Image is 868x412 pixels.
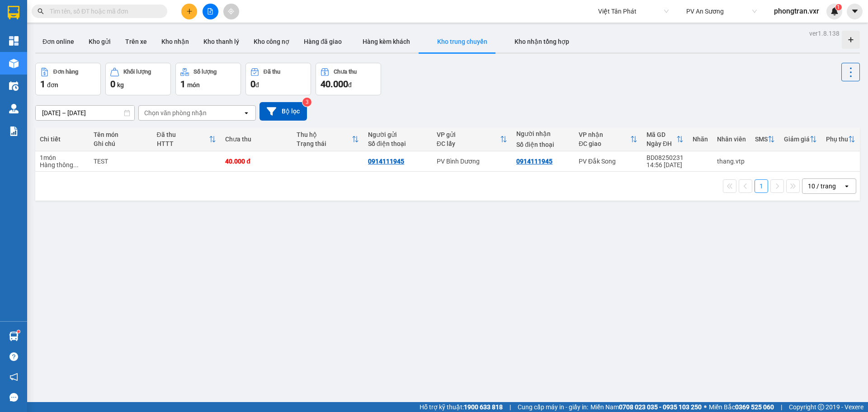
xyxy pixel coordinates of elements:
[835,4,842,10] sup: 1
[110,79,115,89] span: 0
[196,31,246,52] button: Kho thanh lý
[250,79,255,89] span: 0
[348,81,352,89] span: đ
[9,373,18,381] span: notification
[420,402,503,412] span: Hỗ trợ kỹ thuật:
[437,158,507,165] div: PV Bình Dương
[717,158,746,165] div: thang.vtp
[9,352,18,361] span: question-circle
[809,28,840,38] div: ver 1.8.138
[144,108,207,117] div: Chọn văn phòng nhận
[368,140,428,147] div: Số điện thoại
[157,140,209,147] div: HTTT
[843,183,850,190] svg: open
[94,131,147,138] div: Tên món
[38,8,44,14] span: search
[516,141,570,148] div: Số điện thoại
[292,127,363,151] th: Toggle SortBy
[826,136,848,143] div: Phụ thu
[363,38,410,45] span: Hàng kèm khách
[297,131,352,138] div: Thu hộ
[781,402,782,412] span: |
[53,69,78,75] div: Đơn hàng
[243,109,250,117] svg: open
[755,136,768,143] div: SMS
[642,127,688,151] th: Toggle SortBy
[186,8,193,14] span: plus
[842,31,860,49] div: Tạo kho hàng mới
[35,31,81,52] button: Đơn online
[432,127,512,151] th: Toggle SortBy
[830,7,839,15] img: icon-new-feature
[579,131,630,138] div: VP nhận
[193,69,217,75] div: Số lượng
[9,393,18,402] span: message
[40,154,85,161] div: 1 món
[437,140,500,147] div: ĐC lấy
[225,158,288,165] div: 40.000 đ
[187,81,200,89] span: món
[9,81,19,91] img: warehouse-icon
[693,136,708,143] div: Nhãn
[152,127,221,151] th: Toggle SortBy
[509,402,511,412] span: |
[368,131,428,138] div: Người gửi
[755,179,768,193] button: 1
[105,63,171,95] button: Khối lượng0kg
[181,4,197,19] button: plus
[47,81,58,89] span: đơn
[154,31,196,52] button: Kho nhận
[297,140,352,147] div: Trạng thái
[40,136,85,143] div: Chi tiết
[368,158,404,165] div: 0914111945
[157,131,209,138] div: Đã thu
[516,158,552,165] div: 0914111945
[784,136,810,143] div: Giảm giá
[17,330,20,333] sup: 1
[709,402,774,412] span: Miền Bắc
[808,182,836,191] div: 10 / trang
[40,161,85,169] div: Hàng thông thường
[818,404,824,410] span: copyright
[50,6,156,16] input: Tìm tên, số ĐT hoặc mã đơn
[646,161,684,169] div: 14:56 [DATE]
[117,81,124,89] span: kg
[246,31,297,52] button: Kho công nợ
[464,403,503,411] strong: 1900 633 818
[735,403,774,411] strong: 0369 525 060
[437,131,500,138] div: VP gửi
[574,127,642,151] th: Toggle SortBy
[750,127,779,151] th: Toggle SortBy
[619,403,702,411] strong: 0708 023 035 - 0935 103 250
[8,6,19,19] img: logo-vxr
[175,63,241,95] button: Số lượng1món
[686,5,757,18] span: PV An Sương
[9,59,19,68] img: warehouse-icon
[579,140,630,147] div: ĐC giao
[255,81,259,89] span: đ
[717,136,746,143] div: Nhân viên
[514,38,569,45] span: Kho nhận tổng hợp
[225,136,288,143] div: Chưa thu
[598,5,669,18] span: Việt Tân Phát
[646,154,684,161] div: BD08250231
[245,63,311,95] button: Đã thu0đ
[203,4,218,19] button: file-add
[9,126,19,136] img: solution-icon
[259,102,307,121] button: Bộ lọc
[9,104,19,113] img: warehouse-icon
[180,79,185,89] span: 1
[94,158,147,165] div: TEST
[579,158,637,165] div: PV Đắk Song
[704,405,707,409] span: ⚪️
[334,69,357,75] div: Chưa thu
[837,4,840,10] span: 1
[123,69,151,75] div: Khối lượng
[316,63,381,95] button: Chưa thu40.000đ
[9,36,19,46] img: dashboard-icon
[228,8,234,14] span: aim
[437,38,487,45] span: Kho trung chuyển
[9,332,19,341] img: warehouse-icon
[35,63,101,95] button: Đơn hàng1đơn
[297,31,349,52] button: Hàng đã giao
